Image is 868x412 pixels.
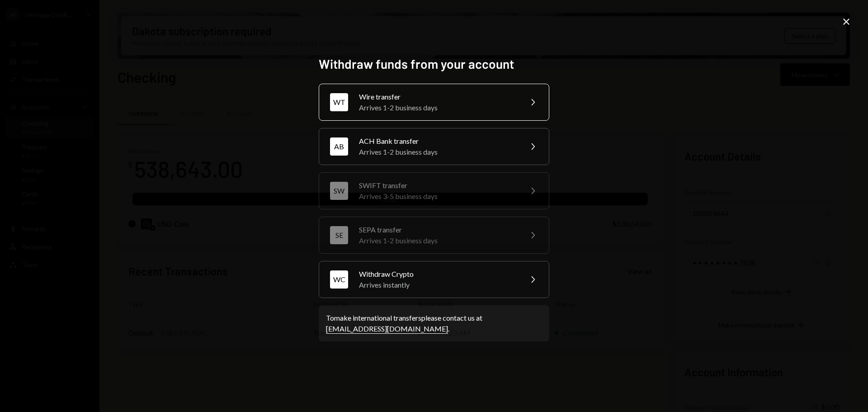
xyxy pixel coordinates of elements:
a: [EMAIL_ADDRESS][DOMAIN_NAME] [326,324,448,334]
div: To make international transfers please contact us at . [326,313,542,334]
button: ABACH Bank transferArrives 1-2 business days [319,128,549,165]
div: Wire transfer [359,91,516,102]
div: Arrives instantly [359,279,516,290]
div: ACH Bank transfer [359,136,516,147]
div: WT [330,93,348,111]
div: SWIFT transfer [359,180,516,191]
div: SW [330,182,348,200]
button: WCWithdraw CryptoArrives instantly [319,261,549,298]
div: Arrives 1-2 business days [359,235,516,246]
div: SE [330,226,348,244]
div: WC [330,270,348,289]
h2: Withdraw funds from your account [319,55,549,73]
button: WTWire transferArrives 1-2 business days [319,84,549,121]
button: SWSWIFT transferArrives 3-5 business days [319,172,549,209]
div: AB [330,137,348,156]
div: Arrives 1-2 business days [359,147,516,157]
div: SEPA transfer [359,224,516,235]
div: Withdraw Crypto [359,269,516,279]
div: Arrives 1-2 business days [359,102,516,113]
button: SESEPA transferArrives 1-2 business days [319,217,549,254]
div: Arrives 3-5 business days [359,191,516,202]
